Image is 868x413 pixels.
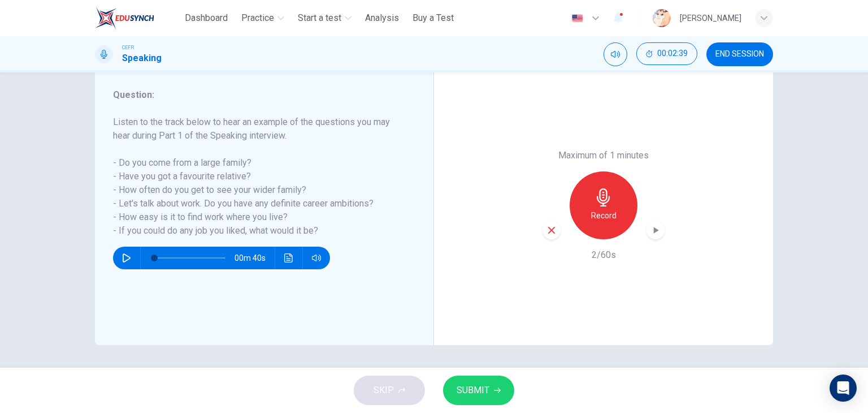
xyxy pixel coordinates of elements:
span: Analysis [365,11,399,25]
h1: Speaking [122,51,162,65]
button: 00:02:39 [636,42,697,65]
span: 00:02:39 [657,49,688,58]
button: Record [570,171,637,239]
button: SUBMIT [443,376,514,405]
button: Buy a Test [408,8,458,28]
span: SUBMIT [457,382,489,398]
div: Open Intercom Messenger [830,375,857,402]
div: Mute [604,42,627,66]
span: Buy a Test [413,11,454,25]
h6: Question : [113,88,402,102]
button: Analysis [361,8,403,28]
span: CEFR [122,44,134,51]
button: Start a test [293,8,356,28]
span: END SESSION [715,50,764,59]
h6: Listen to the track below to hear an example of the questions you may hear during Part 1 of the S... [113,115,402,238]
span: Start a test [298,11,341,25]
span: Dashboard [185,11,228,25]
div: [PERSON_NAME] [680,11,741,25]
h6: Maximum of 1 minutes [558,149,649,162]
a: ELTC logo [95,7,180,29]
h6: Record [591,209,617,222]
h6: 2/60s [592,248,616,262]
img: Profile picture [653,9,671,27]
span: Practice [241,11,274,25]
button: END SESSION [706,42,773,66]
span: 00m 40s [235,247,275,269]
img: ELTC logo [95,7,154,29]
button: Click to see the audio transcription [280,247,298,269]
img: en [570,14,584,23]
button: Practice [237,8,289,28]
button: Dashboard [180,8,232,28]
div: Hide [636,42,697,66]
